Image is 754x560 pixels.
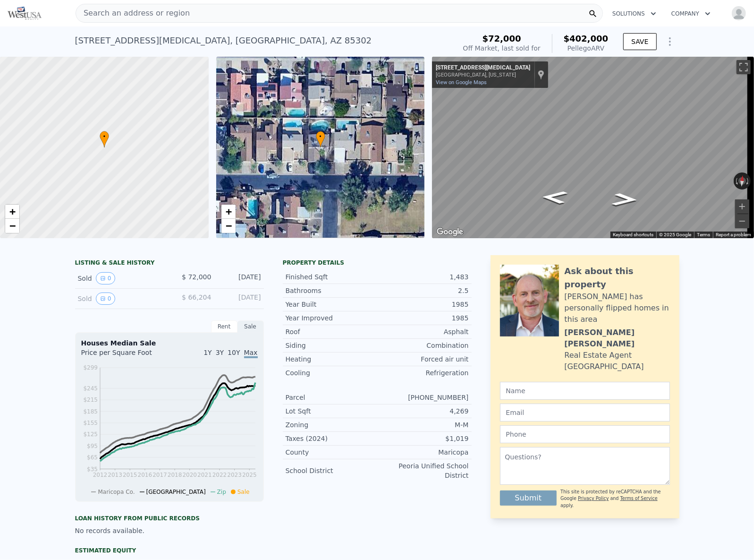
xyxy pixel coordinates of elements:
div: Roof [286,327,377,336]
div: Estimated Equity [75,547,264,554]
div: Bathrooms [286,286,377,295]
a: View on Google Maps [436,79,487,86]
div: No records available. [75,526,264,535]
button: View historical data [96,272,116,284]
span: Zip [217,489,226,495]
div: Ask about this property [565,265,670,291]
div: Cooling [286,368,377,378]
div: Rent [211,320,237,333]
div: • [100,131,109,147]
a: Privacy Policy [578,496,609,501]
div: [DATE] [219,272,261,284]
div: School District [286,466,377,475]
span: $72,000 [483,34,521,43]
tspan: 2018 [167,472,182,478]
a: Report a problem [716,232,751,237]
button: View historical data [96,293,116,305]
input: Name [500,382,670,400]
div: 1985 [377,313,469,323]
span: © 2025 Google [659,232,691,237]
div: Price per Square Foot [81,348,169,363]
tspan: $245 [83,385,98,392]
div: Loan history from public records [75,515,264,522]
div: Off Market, last sold for [463,43,541,53]
tspan: 2016 [137,472,152,478]
a: Show location on map [538,69,544,80]
tspan: $185 [83,408,98,415]
button: Reset the view [738,172,746,190]
div: Zoning [286,420,377,430]
div: Year Built [286,300,377,309]
div: M-M [377,420,469,430]
div: Forced air unit [377,354,469,364]
div: [PERSON_NAME] has personally flipped homes in this area [565,291,670,325]
div: 1,483 [377,272,469,282]
div: 4,269 [377,406,469,416]
div: [PERSON_NAME] [PERSON_NAME] [565,327,670,350]
a: Terms (opens in new tab) [697,232,710,237]
div: Heating [286,354,377,364]
div: Peoria Unified School District [377,461,469,480]
div: Maricopa [377,448,469,457]
path: Go West, W Cinnabar Ave [531,188,579,207]
tspan: 2013 [108,472,122,478]
a: Zoom out [5,219,19,233]
div: Finished Sqft [286,272,377,282]
div: Combination [377,341,469,350]
tspan: 2022 [212,472,227,478]
span: + [225,206,231,217]
div: 2.5 [377,286,469,295]
input: Phone [500,425,670,443]
img: Pellego [8,7,42,20]
img: avatar [731,6,746,21]
div: Street View [432,57,754,238]
span: • [100,132,109,141]
input: Email [500,404,670,422]
div: [GEOGRAPHIC_DATA], [US_STATE] [436,72,530,78]
div: $1,019 [377,434,469,443]
div: Pellego ARV [564,43,609,53]
div: Map [432,57,754,238]
span: − [225,220,231,232]
span: 10Y [228,349,240,356]
div: Taxes (2024) [286,434,377,443]
div: [GEOGRAPHIC_DATA] [565,361,644,372]
div: Houses Median Sale [81,338,258,348]
span: $402,000 [564,34,609,43]
a: Zoom in [5,205,19,219]
span: − [9,220,16,232]
tspan: 2020 [182,472,197,478]
button: SAVE [623,33,656,50]
div: [STREET_ADDRESS][MEDICAL_DATA] [436,64,530,72]
a: Open this area in Google Maps (opens a new window) [434,226,466,238]
button: Rotate clockwise [746,172,751,190]
tspan: $35 [87,466,98,473]
div: County [286,448,377,457]
a: Terms of Service [620,496,658,501]
tspan: $95 [87,443,98,449]
div: This site is protected by reCAPTCHA and the Google and apply. [560,489,669,509]
span: Max [244,349,258,358]
div: [DATE] [219,293,261,305]
span: Sale [237,489,250,495]
button: Show Options [661,32,679,51]
span: 3Y [216,349,224,356]
button: Company [664,5,718,22]
tspan: 2012 [93,472,107,478]
div: [PHONE_NUMBER] [377,393,469,402]
tspan: $125 [83,431,98,438]
div: Asphalt [377,327,469,336]
tspan: $65 [87,454,98,461]
span: 1Y [203,349,212,356]
a: Zoom in [221,205,236,219]
a: Zoom out [221,219,236,233]
button: Rotate counterclockwise [734,172,739,190]
button: Solutions [605,5,664,22]
path: Go East, W Cinnabar Ave [601,190,649,209]
div: Property details [283,259,472,267]
div: Lot Sqft [286,406,377,416]
div: Siding [286,341,377,350]
div: Sold [78,293,162,305]
button: Zoom in [735,199,749,214]
span: Maricopa Co. [98,489,135,495]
